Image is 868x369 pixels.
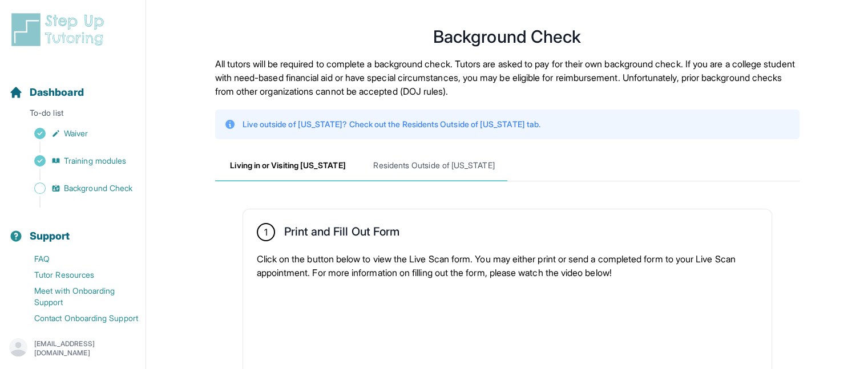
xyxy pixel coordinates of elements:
[9,338,136,359] button: [EMAIL_ADDRESS][DOMAIN_NAME]
[9,310,146,326] a: Contact Onboarding Support
[30,228,70,244] span: Support
[30,84,84,100] span: Dashboard
[34,339,136,358] p: [EMAIL_ADDRESS][DOMAIN_NAME]
[64,183,132,194] span: Background Check
[9,11,111,48] img: logo
[9,125,146,141] a: Waiver
[361,151,507,181] span: Residents Outside of [US_STATE]
[215,151,800,181] nav: Tabs
[9,180,146,196] a: Background Check
[64,155,126,167] span: Training modules
[9,153,146,169] a: Training modules
[9,283,146,310] a: Meet with Onboarding Support
[9,84,84,100] a: Dashboard
[284,225,400,243] h2: Print and Fill Out Form
[215,57,800,98] p: All tutors will be required to complete a background check. Tutors are asked to pay for their own...
[215,30,800,43] h1: Background Check
[215,151,361,181] span: Living in or Visiting [US_STATE]
[5,210,141,249] button: Support
[243,119,540,130] p: Live outside of [US_STATE]? Check out the Residents Outside of [US_STATE] tab.
[257,252,758,279] p: Click on the button below to view the Live Scan form. You may either print or send a completed fo...
[264,225,267,239] span: 1
[9,251,146,267] a: FAQ
[64,128,88,139] span: Waiver
[9,267,146,283] a: Tutor Resources
[5,107,141,123] p: To-do list
[5,66,141,105] button: Dashboard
